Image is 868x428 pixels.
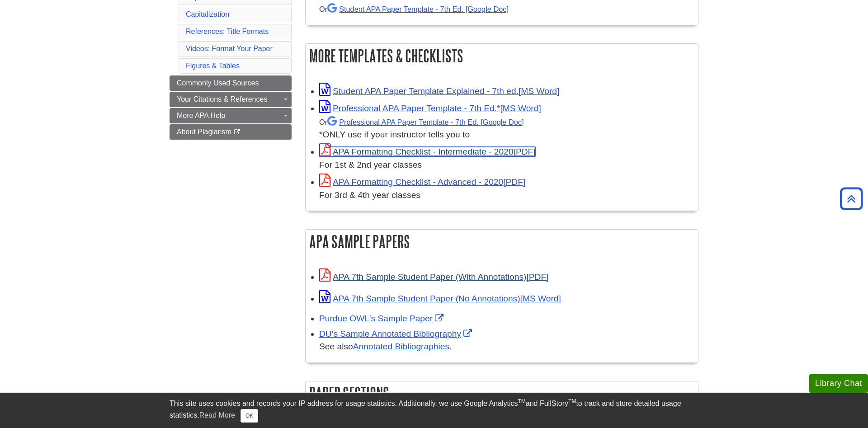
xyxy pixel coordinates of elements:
small: Or [319,118,524,126]
a: Link opens in new window [319,272,548,282]
sup: TM [518,398,525,404]
div: This site uses cookies and records your IP address for usage statistics. Additionally, we use Goo... [170,398,698,423]
a: Link opens in new window [319,103,541,113]
a: Link opens in new window [319,147,536,156]
a: Student APA Paper Template - 7th Ed. [Google Doc] [327,5,509,13]
span: More APA Help [177,112,225,119]
a: Annotated Bibliographies [353,342,449,351]
a: Link opens in new window [319,329,474,339]
a: Videos: Format Your Paper [186,45,273,52]
span: Your Citations & References [177,95,267,103]
a: Capitalization [186,10,229,18]
a: Professional APA Paper Template - 7th Ed. [327,118,524,126]
span: About Plagiarism [177,128,231,136]
h2: Paper Sections [306,381,698,405]
a: Commonly Used Sources [170,75,292,91]
i: This link opens in a new window [233,129,241,135]
sup: TM [568,398,576,404]
div: For 1st & 2nd year classes [319,159,693,172]
button: Library Chat [809,374,868,393]
a: References: Title Formats [186,28,269,35]
a: Link opens in new window [319,86,559,96]
h2: APA Sample Papers [306,230,698,254]
a: Your Citations & References [170,92,292,107]
a: Link opens in new window [319,294,561,303]
small: Or [319,5,509,13]
a: More APA Help [170,108,292,123]
div: See also . [319,340,693,353]
div: *ONLY use if your instructor tells you to [319,115,693,142]
a: Figures & Tables [186,62,240,70]
a: About Plagiarism [170,124,292,140]
a: Link opens in new window [319,177,525,187]
div: For 3rd & 4th year classes [319,189,693,202]
a: Link opens in new window [319,314,446,323]
button: Close [241,409,258,423]
span: Commonly Used Sources [177,79,259,87]
h2: More Templates & Checklists [306,44,698,68]
a: Read More [199,411,235,419]
a: Back to Top [837,193,866,205]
